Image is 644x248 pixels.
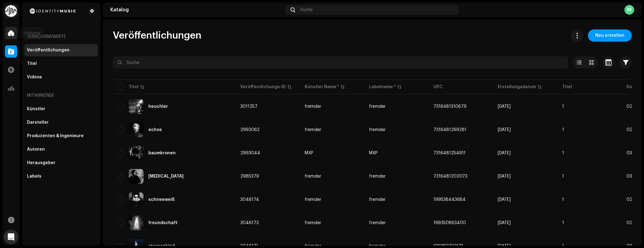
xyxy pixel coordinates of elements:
[27,120,49,125] div: Darsteller
[240,84,286,90] div: Veröffentlichungs-ID
[369,221,386,225] span: fremder
[148,221,177,225] div: freundschaft
[25,143,98,156] re-m-nav-item: Autoren
[433,104,467,109] span: 7316481310679
[498,151,511,155] span: 30.08.2025
[129,99,143,114] img: 5869bde4-0f78-4d5e-b267-865ca61e333a
[25,157,98,169] re-m-nav-item: Herausgeber
[498,104,511,109] span: 19.09.2025
[627,104,638,109] span: 02:18
[27,7,78,15] img: 2d8271db-5505-4223-b535-acbbe3973654
[25,170,98,182] re-m-nav-item: Labels
[498,221,511,225] span: 07.10.2025
[369,104,386,109] span: fremder
[624,5,634,15] div: M
[498,84,536,90] div: Erstellungsdatum
[129,216,143,230] img: 2e3be8e3-7889-43f3-b201-ccb49f22378c
[627,128,639,132] span: 02:42
[627,174,638,178] span: 03:01
[369,151,378,155] span: MXP
[305,128,321,132] div: fremder
[240,104,257,109] span: 3011257
[110,7,283,12] div: Katalog
[27,147,45,152] div: Autoren
[498,128,511,132] span: 30.08.2025
[433,151,466,155] span: 7316481254911
[148,104,168,109] div: heuchler
[369,128,386,132] span: fremder
[148,128,162,132] div: echos
[305,151,359,155] span: MXP
[433,221,466,225] span: 199350863400
[148,174,184,178] div: Dopamin
[27,48,70,53] div: Veröffentlichungen
[369,174,386,178] span: fremder
[240,128,260,132] span: 2993062
[562,104,564,109] span: 1
[562,151,564,155] span: 1
[25,116,98,129] re-m-nav-item: Darsteller
[5,5,17,17] img: 0f74c21f-6d1c-4dbc-9196-dbddad53419e
[25,44,98,56] re-m-nav-item: Veröffentlichungen
[25,103,98,115] re-m-nav-item: Künstler
[305,197,359,202] span: fremder
[369,84,396,90] div: Labelname *
[240,221,259,225] span: 3046173
[433,197,466,202] span: 199538443684
[433,174,467,178] span: 7316481202073
[113,29,201,42] span: Veröffentlichungen
[129,122,143,137] img: 21ad77c4-60dd-428b-b48b-132bf3663267
[300,7,313,12] span: Suche
[627,221,638,225] span: 02:33
[369,197,386,202] span: fremder
[129,169,143,184] img: 3deb9745-f6d0-4162-8c6a-f179ad158413
[305,128,359,132] span: fremder
[433,128,467,132] span: 7316481269281
[27,61,37,66] div: Titel
[27,75,42,80] div: Videos
[25,88,98,103] re-a-nav-header: Mitwirkende
[129,146,143,160] img: 0a025d77-1b32-440c-b313-f62b07c98b4f
[305,104,359,109] span: fremder
[305,221,321,225] div: fremder
[25,71,98,83] re-m-nav-item: Videos
[305,174,359,178] span: fremder
[562,197,564,202] span: 1
[305,197,321,202] div: fremder
[627,197,638,202] span: 02:37
[562,128,564,132] span: 1
[148,151,176,155] div: baumkronen
[25,130,98,142] re-m-nav-item: Produzenten & Ingenieure
[305,174,321,178] div: fremder
[27,107,45,111] div: Künstler
[129,192,143,207] img: 5691766f-adbb-4fad-8741-c53eaa086724
[25,58,98,70] re-m-nav-item: Titel
[305,221,359,225] span: fremder
[240,174,259,178] span: 2985379
[27,174,41,179] div: Labels
[240,151,260,155] span: 2993044
[595,29,624,42] span: Neu erstellen
[562,221,564,225] span: 1
[27,133,84,138] div: Produzenten & Ingenieure
[627,151,639,155] span: 03:49
[148,197,175,202] div: schneeweiß
[588,29,632,42] button: Neu erstellen
[240,197,259,202] span: 3046174
[562,174,564,178] span: 1
[305,84,339,90] div: Künstler Name *
[25,29,98,44] re-a-nav-header: Vermögenswerte
[129,84,139,90] div: Titel
[305,151,313,155] div: MXP
[498,174,511,178] span: 22.08.2025
[113,56,568,69] input: Suche
[305,104,321,109] div: fremder
[27,160,55,165] div: Herausgeber
[4,230,18,244] div: Open Intercom Messenger
[498,197,511,202] span: 07.10.2025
